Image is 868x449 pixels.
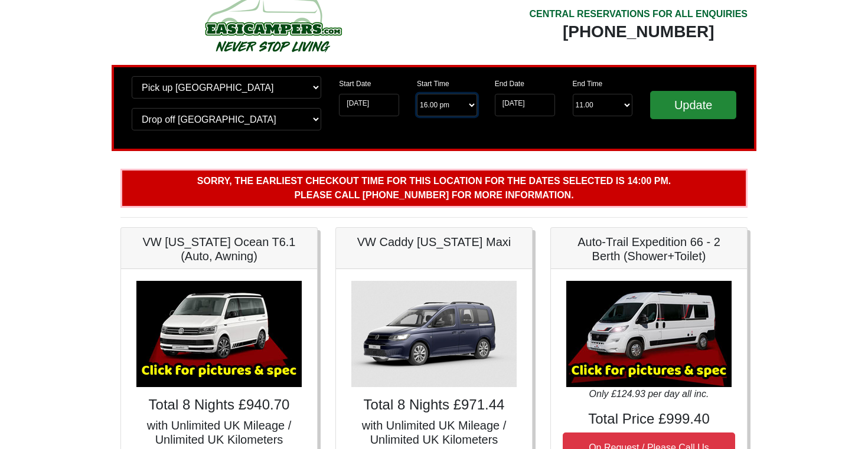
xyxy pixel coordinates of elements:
label: Start Time [417,78,449,89]
input: Update [650,91,736,119]
h4: Total 8 Nights £971.44 [348,396,520,414]
h5: with Unlimited UK Mileage / Unlimited UK Kilometers [348,418,520,447]
label: End Time [573,78,603,89]
img: Auto-Trail Expedition 66 - 2 Berth (Shower+Toilet) [566,281,732,387]
h4: Total 8 Nights £940.70 [133,396,305,414]
label: End Date [495,78,524,89]
input: Start Date [339,94,399,116]
label: Start Date [339,78,371,89]
input: Return Date [495,94,555,116]
h4: Total Price £999.40 [563,411,735,428]
i: Only £124.93 per day all inc. [589,389,709,399]
h5: VW [US_STATE] Ocean T6.1 (Auto, Awning) [133,235,305,263]
h5: VW Caddy [US_STATE] Maxi [348,235,520,249]
img: VW Caddy California Maxi [351,281,517,387]
h5: Auto-Trail Expedition 66 - 2 Berth (Shower+Toilet) [563,235,735,263]
div: [PHONE_NUMBER] [529,21,748,42]
div: CENTRAL RESERVATIONS FOR ALL ENQUIRIES [529,7,748,21]
h5: with Unlimited UK Mileage / Unlimited UK Kilometers [133,418,305,447]
b: Sorry, the earliest checkout time for this location for the dates selected is 14:00 pm. Please ca... [197,176,671,200]
img: VW California Ocean T6.1 (Auto, Awning) [136,281,302,387]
